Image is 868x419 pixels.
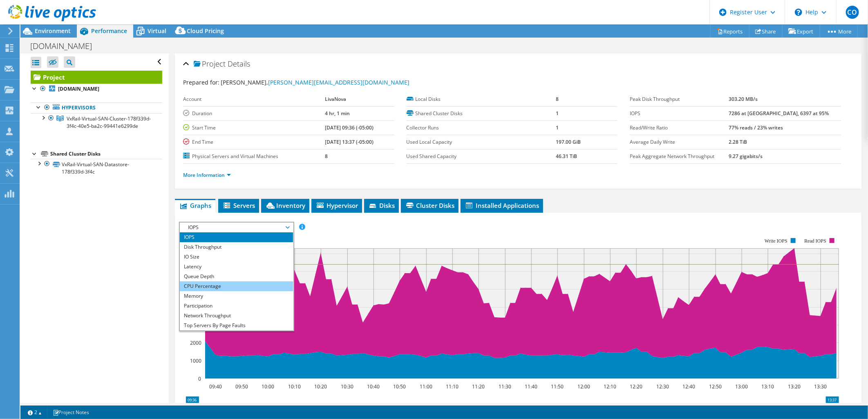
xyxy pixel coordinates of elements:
[67,115,151,129] span: VxRail-Virtual-SAN-Cluster-178f339d-3f4c-40e5-ba2c-99441e6299de
[556,110,559,117] b: 1
[35,27,71,35] span: Environment
[184,223,289,232] span: IOPS
[556,138,581,145] b: 197.00 GiB
[91,27,127,35] span: Performance
[288,383,301,390] text: 10:10
[630,152,729,160] label: Peak Aggregate Network Throughput
[407,138,556,146] label: Used Local Capacity
[314,383,327,390] text: 10:20
[630,124,729,132] label: Read/Write Ratio
[604,383,616,390] text: 12:10
[407,109,556,118] label: Shared Cluster Disks
[268,78,409,86] a: [PERSON_NAME][EMAIL_ADDRESS][DOMAIN_NAME]
[729,96,758,103] b: 303.20 MB/s
[183,109,325,118] label: Duration
[31,103,162,113] a: Hypervisors
[556,96,559,103] b: 8
[729,138,747,145] b: 2.28 TiB
[325,138,374,145] b: [DATE] 13:37 (-05:00)
[315,201,358,209] span: Hypervisor
[630,95,729,103] label: Peak Disk Throughput
[27,42,105,51] h1: [DOMAIN_NAME]
[180,281,293,291] li: CPU Percentage
[788,383,801,390] text: 13:20
[183,138,325,146] label: End Time
[183,95,325,103] label: Account
[368,201,395,209] span: Disks
[782,25,820,38] a: Export
[551,383,564,390] text: 11:50
[710,25,749,38] a: Reports
[795,9,802,16] svg: \n
[465,201,539,209] span: Installed Applications
[183,124,325,132] label: Start Time
[729,110,829,117] b: 7286 at [GEOGRAPHIC_DATA], 6397 at 95%
[183,78,219,86] label: Prepared for:
[180,311,293,321] li: Network Throughput
[47,407,95,417] a: Project Notes
[630,138,729,146] label: Average Daily Write
[814,383,827,390] text: 13:30
[729,124,783,131] b: 77% reads / 23% writes
[407,152,556,160] label: Used Shared Capacity
[325,110,350,117] b: 4 hr, 1 min
[262,383,274,390] text: 10:00
[228,59,250,69] span: Details
[221,78,409,86] span: [PERSON_NAME],
[325,96,346,103] b: LivaNova
[499,383,511,390] text: 11:30
[325,124,374,131] b: [DATE] 09:36 (-05:00)
[556,124,559,131] b: 1
[180,321,293,330] li: Top Servers By Page Faults
[31,113,162,131] a: VxRail-Virtual-SAN-Cluster-178f339d-3f4c-40e5-ba2c-99441e6299de
[180,232,293,242] li: IOPS
[341,383,353,390] text: 10:30
[735,383,748,390] text: 13:00
[31,71,162,84] a: Project
[630,109,729,118] label: IOPS
[556,153,577,160] b: 46.31 TiB
[325,153,328,160] b: 8
[148,27,166,35] span: Virtual
[656,383,669,390] text: 12:30
[180,252,293,262] li: IO Size
[31,84,162,94] a: [DOMAIN_NAME]
[209,383,222,390] text: 09:40
[222,201,255,209] span: Servers
[180,262,293,272] li: Latency
[179,201,211,209] span: Graphs
[393,383,406,390] text: 10:50
[804,238,826,244] text: Read IOPS
[50,149,162,159] div: Shared Cluster Disks
[407,95,556,103] label: Local Disks
[180,272,293,281] li: Queue Depth
[180,291,293,301] li: Memory
[265,201,305,209] span: Inventory
[183,152,325,160] label: Physical Servers and Virtual Machines
[630,383,642,390] text: 12:20
[765,238,787,244] text: Write IOPS
[31,159,162,177] a: VxRail-Virtual-SAN-Datastore-178f339d-3f4c
[180,242,293,252] li: Disk Throughput
[180,301,293,311] li: Participation
[846,6,859,19] span: CO
[58,85,99,92] b: [DOMAIN_NAME]
[761,383,774,390] text: 13:10
[405,201,454,209] span: Cluster Disks
[22,407,47,417] a: 2
[198,375,201,382] text: 0
[235,383,248,390] text: 09:50
[709,383,722,390] text: 12:50
[190,339,201,346] text: 2000
[749,25,783,38] a: Share
[407,124,556,132] label: Collector Runs
[183,172,231,178] a: More Information
[472,383,485,390] text: 11:20
[820,25,858,38] a: More
[525,383,537,390] text: 11:40
[682,383,695,390] text: 12:40
[446,383,459,390] text: 11:10
[577,383,590,390] text: 12:00
[729,153,763,160] b: 9.27 gigabits/s
[420,383,432,390] text: 11:00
